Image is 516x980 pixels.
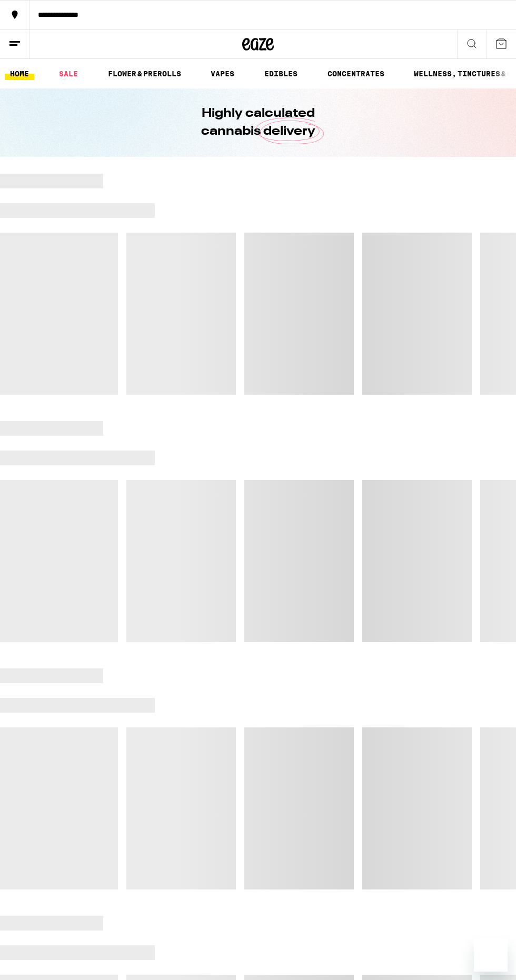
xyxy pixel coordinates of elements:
a: SALE [54,67,83,80]
a: CONCENTRATES [322,67,390,80]
h1: Highly calculated cannabis delivery [171,105,345,141]
a: EDIBLES [259,67,303,80]
iframe: Button to launch messaging window [474,938,508,972]
a: HOME [5,67,34,80]
a: FLOWER & PREROLLS [103,67,186,80]
a: VAPES [205,67,240,80]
